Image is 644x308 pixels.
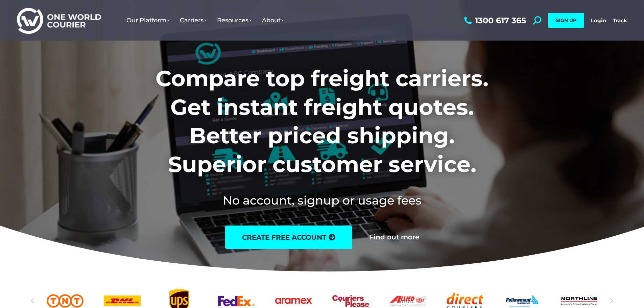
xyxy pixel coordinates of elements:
a: create free account [225,226,352,249]
a: Track [613,17,627,24]
a: Login [591,17,606,24]
a: Our Platform [121,10,175,31]
a: Resources [212,10,257,31]
span: Resources [217,17,252,24]
a: About [257,10,289,31]
img: One World Courier [17,7,101,34]
a: Find out more [369,234,419,241]
h2: No account, signup or usage fees [111,192,533,209]
a: 1300 617 365 [462,16,526,25]
h1: Compare top freight carriers. Get instant freight quotes. Better priced shipping. Superior custom... [111,64,533,179]
span: SIGN UP [556,17,576,23]
span: Carriers [180,17,207,24]
a: SIGN UP [548,13,584,28]
a: Carriers [175,10,212,31]
span: About [262,17,284,24]
span: Our Platform [126,17,170,24]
